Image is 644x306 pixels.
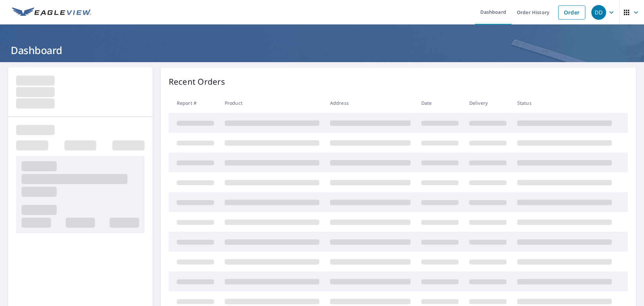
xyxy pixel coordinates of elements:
[325,93,416,113] th: Address
[558,5,585,19] a: Order
[8,43,636,57] h1: Dashboard
[169,93,219,113] th: Report #
[219,93,325,113] th: Product
[12,7,91,17] img: EV Logo
[512,93,617,113] th: Status
[591,5,606,20] div: DD
[416,93,464,113] th: Date
[464,93,512,113] th: Delivery
[169,76,225,88] p: Recent Orders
